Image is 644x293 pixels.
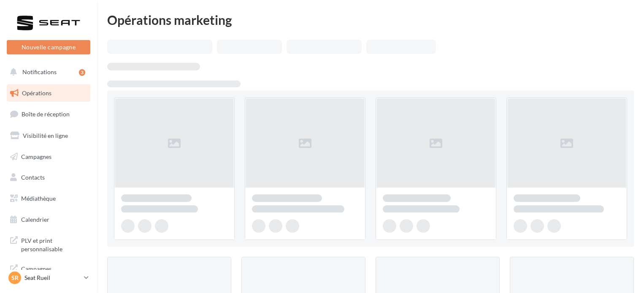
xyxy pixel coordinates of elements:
span: PLV et print personnalisable [21,235,87,253]
div: Opérations marketing [107,13,634,26]
button: Notifications 3 [5,63,89,81]
span: Boîte de réception [22,110,70,118]
span: Campagnes DataOnDemand [21,263,87,281]
a: PLV et print personnalisable [5,231,92,256]
span: Notifications [22,68,57,75]
a: Campagnes DataOnDemand [5,260,92,285]
a: Visibilité en ligne [5,127,92,145]
a: Opérations [5,84,92,102]
span: Contacts [21,174,45,181]
span: SR [11,274,19,282]
span: Calendrier [21,216,49,223]
span: Visibilité en ligne [23,132,68,139]
a: Contacts [5,169,92,186]
div: 3 [79,69,85,76]
a: SR Seat Rueil [7,270,90,286]
a: Campagnes [5,148,92,166]
button: Nouvelle campagne [7,40,90,54]
span: Campagnes [21,153,51,160]
p: Seat Rueil [24,274,81,282]
span: Médiathèque [21,195,56,202]
span: Opérations [22,89,51,97]
a: Calendrier [5,211,92,228]
a: Médiathèque [5,190,92,207]
a: Boîte de réception [5,105,92,123]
